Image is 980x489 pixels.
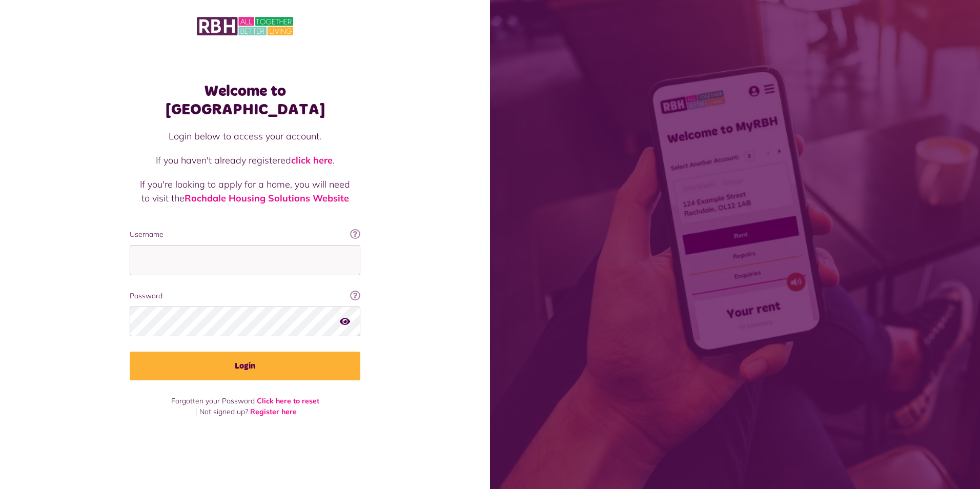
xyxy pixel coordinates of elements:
[257,396,319,405] a: Click here to reset
[197,15,293,37] img: MyRBH
[140,129,350,143] p: Login below to access your account.
[130,291,360,301] label: Password
[140,153,350,167] p: If you haven't already registered .
[185,192,349,204] a: Rochdale Housing Solutions Website
[130,352,360,380] button: Login
[291,154,333,166] a: click here
[140,177,350,205] p: If you're looking to apply for a home, you will need to visit the
[250,407,297,416] a: Register here
[199,407,248,416] span: Not signed up?
[171,396,255,405] span: Forgotten your Password
[130,229,360,240] label: Username
[130,82,360,119] h1: Welcome to [GEOGRAPHIC_DATA]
